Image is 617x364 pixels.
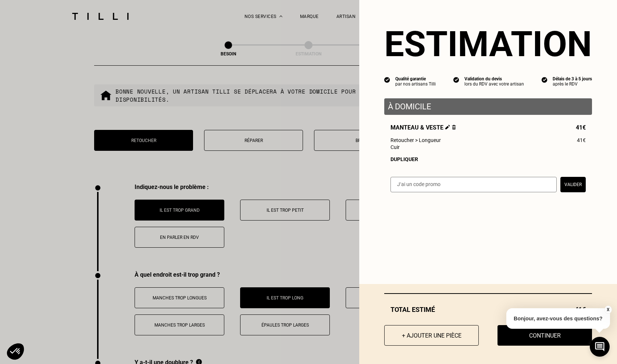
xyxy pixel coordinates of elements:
[445,125,450,130] img: Éditer
[384,306,592,313] div: Total estimé
[390,156,586,162] div: Dupliquer
[384,76,390,83] img: icon list info
[384,23,592,65] section: Estimation
[560,177,586,192] button: Valider
[395,76,436,81] div: Qualité garantie
[453,76,459,83] img: icon list info
[553,81,592,87] div: après le RDV
[390,144,400,150] span: Cuir
[384,325,479,346] button: + Ajouter une pièce
[452,125,456,130] img: Supprimer
[553,76,592,81] div: Délais de 3 à 5 jours
[506,308,610,329] p: Bonjour, avez-vous des questions?
[542,76,548,83] img: icon list info
[497,325,592,346] button: Continuer
[395,81,436,87] div: par nos artisans Tilli
[464,76,524,81] div: Validation du devis
[390,124,456,131] span: Manteau & veste
[388,102,588,111] p: À domicile
[390,137,441,143] span: Retoucher > Longueur
[390,177,557,192] input: J‘ai un code promo
[604,306,611,314] button: X
[577,137,586,143] span: 41€
[464,81,524,87] div: lors du RDV avec votre artisan
[576,124,586,131] span: 41€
